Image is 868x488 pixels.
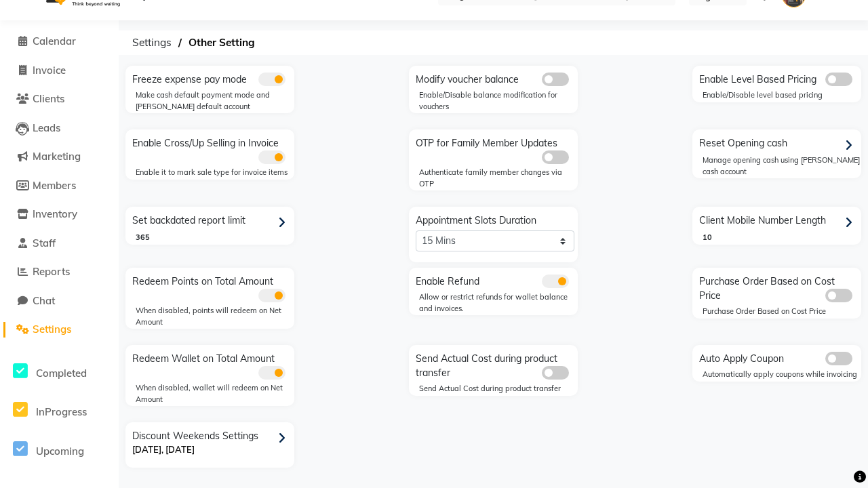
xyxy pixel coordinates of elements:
div: 10 [703,232,861,243]
div: When disabled, wallet will redeem on Net Amount [136,382,294,405]
a: Clients [3,91,115,107]
a: Invoice [3,63,115,79]
div: Automatically apply coupons while invoicing [703,369,861,380]
a: Members [3,178,115,194]
div: When disabled, points will redeem on Net Amount [136,305,294,327]
span: Reports [33,265,70,278]
span: Settings [33,323,71,335]
span: Inventory [33,207,77,220]
div: Purchase Order Based on Cost Price [703,306,861,317]
div: Modify voucher balance [412,69,578,87]
span: Chat [33,294,55,307]
div: Redeem Points on Total Amount [129,271,294,302]
a: Settings [3,322,115,338]
span: Calendar [33,35,76,47]
div: Redeem Wallet on Total Amount [129,348,294,380]
div: Enable Cross/Up Selling in Invoice [129,133,294,164]
span: Clients [33,92,64,105]
div: Send Actual Cost during product transfer [412,348,578,380]
div: 365 [136,232,294,243]
span: Leads [33,121,60,134]
a: Reports [3,264,115,280]
div: Enable/Disable level based pricing [703,89,861,101]
div: Reset Opening cash [696,133,861,155]
div: Authenticate family member changes via OTP [419,167,578,189]
a: Calendar [3,34,115,49]
a: Leads [3,121,115,136]
span: Completed [36,367,87,380]
div: Discount Weekends Settings [129,426,294,468]
span: Other Setting [182,30,262,55]
a: Inventory [3,207,115,222]
p: [DATE], [DATE] [132,443,291,457]
span: Settings [125,30,178,55]
a: Staff [3,236,115,251]
span: InProgress [36,405,87,418]
div: Client Mobile Number Length [696,210,861,232]
span: Members [33,179,76,192]
div: OTP for Family Member Updates [412,133,578,164]
div: Allow or restrict refunds for wallet balance and invoices. [419,291,578,314]
div: Auto Apply Coupon [696,348,861,366]
div: Send Actual Cost during product transfer [419,383,578,394]
div: Enable/Disable balance modification for vouchers [419,89,578,112]
div: Manage opening cash using [PERSON_NAME] cash account [703,155,861,177]
span: Staff [33,237,56,249]
div: Enable Refund [412,271,578,289]
span: Upcoming [36,445,84,457]
div: Set backdated report limit [129,210,294,232]
div: Freeze expense pay mode [129,69,294,87]
div: Enable Level Based Pricing [696,69,861,87]
a: Marketing [3,149,115,165]
a: Chat [3,293,115,309]
div: Make cash default payment mode and [PERSON_NAME] default account [136,89,294,112]
span: Marketing [33,150,81,163]
div: Appointment Slots Duration [412,210,578,251]
span: Invoice [33,64,66,77]
div: Enable it to mark sale type for invoice items [136,167,294,178]
div: Purchase Order Based on Cost Price [696,271,861,303]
